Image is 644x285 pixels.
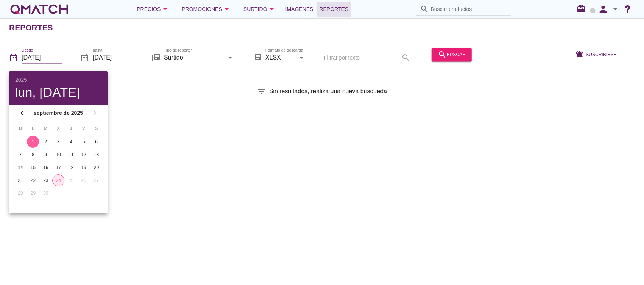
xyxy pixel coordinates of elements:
[282,2,317,17] a: Imágenes
[569,48,623,61] button: Suscribirse
[40,174,52,186] button: 23
[78,149,90,161] button: 12
[611,5,620,14] i: arrow_drop_down
[131,2,176,17] button: Precios
[93,52,133,64] input: hasta
[90,138,103,145] div: 6
[53,177,64,184] div: 24
[438,50,466,59] div: buscar
[575,50,586,59] i: notifications_active
[65,138,77,145] div: 4
[52,138,64,145] div: 3
[40,151,52,158] div: 9
[596,4,611,14] i: person
[577,4,589,13] i: redeem
[80,53,89,62] i: date_range
[27,122,39,135] th: L
[420,5,429,14] i: search
[243,5,276,14] div: Surtido
[78,122,89,135] th: V
[14,161,27,174] button: 14
[65,149,77,161] button: 11
[52,122,64,135] th: X
[40,136,52,148] button: 2
[90,151,103,158] div: 13
[226,53,235,62] i: arrow_drop_down
[14,151,27,158] div: 7
[27,151,39,158] div: 8
[27,174,39,186] button: 22
[15,86,101,99] div: lun, [DATE]
[17,108,27,117] i: chevron_left
[27,164,39,171] div: 15
[40,138,52,145] div: 2
[78,136,90,148] button: 5
[320,5,349,14] span: Reportes
[265,52,295,64] input: Formato de descarga
[182,5,231,14] div: Promociones
[52,164,64,171] div: 17
[9,53,18,62] i: date_range
[9,22,53,34] h2: Reportes
[52,151,64,158] div: 10
[65,161,77,174] button: 18
[14,164,27,171] div: 14
[27,136,39,148] button: 1
[65,136,77,148] button: 4
[40,161,52,174] button: 16
[27,138,39,145] div: 1
[431,3,507,15] input: Buscar productos
[78,161,90,174] button: 19
[40,149,52,161] button: 9
[9,2,70,17] a: white-qmatch-logo
[52,149,64,161] button: 10
[15,77,101,83] div: 2025
[222,5,231,14] i: arrow_drop_down
[40,122,51,135] th: M
[267,5,276,14] i: arrow_drop_down
[90,122,102,135] th: S
[22,52,62,64] input: Desde
[161,5,170,14] i: arrow_drop_down
[27,149,39,161] button: 8
[65,122,77,135] th: J
[52,161,64,174] button: 17
[586,51,617,58] span: Suscribirse
[269,87,387,96] span: Sin resultados, realiza una nueva búsqueda
[27,161,39,174] button: 15
[297,53,306,62] i: arrow_drop_down
[438,50,447,59] i: search
[14,177,27,184] div: 21
[90,136,103,148] button: 6
[14,174,27,186] button: 21
[40,164,52,171] div: 16
[14,149,27,161] button: 7
[137,5,170,14] div: Precios
[253,53,262,62] i: library_books
[237,2,282,17] button: Surtido
[90,164,103,171] div: 20
[78,164,90,171] div: 19
[78,138,90,145] div: 5
[40,177,52,184] div: 23
[317,2,352,17] a: Reportes
[90,149,103,161] button: 13
[285,5,313,14] span: Imágenes
[78,151,90,158] div: 12
[90,161,103,174] button: 20
[164,52,224,64] input: Tipo de reporte*
[176,2,237,17] button: Promociones
[65,164,77,171] div: 18
[14,122,26,135] th: D
[52,136,64,148] button: 3
[52,174,64,186] button: 24
[257,87,266,96] i: filter_list
[27,177,39,184] div: 22
[65,151,77,158] div: 11
[151,53,161,62] i: library_books
[432,48,472,61] button: buscar
[29,109,88,117] strong: septiembre de 2025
